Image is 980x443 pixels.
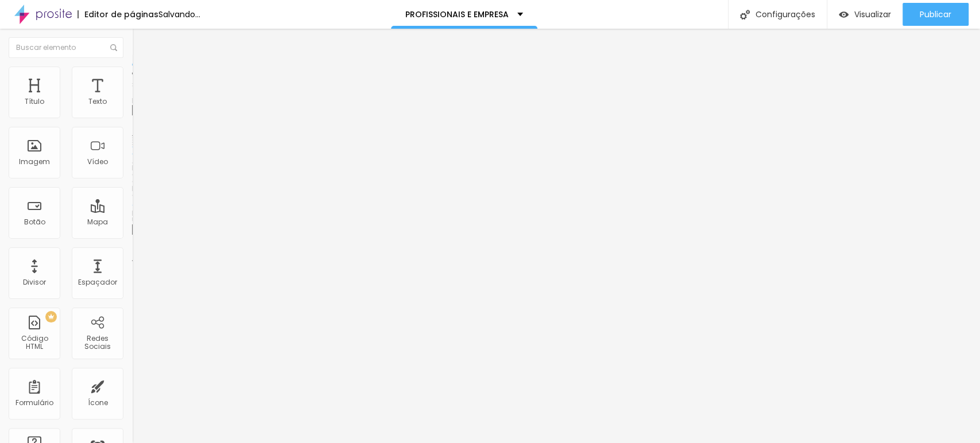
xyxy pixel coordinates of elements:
span: Visualizar [854,10,891,19]
img: view-1.svg [839,10,849,20]
div: Espaçador [78,278,117,286]
div: Redes Sociais [75,335,120,351]
div: Código HTML [11,335,57,351]
div: Editor de páginas [78,10,158,18]
div: Mapa [87,218,108,226]
div: Formulário [16,399,53,407]
button: Visualizar [827,3,902,26]
div: Vídeo [87,158,108,166]
div: Imagem [19,158,50,166]
div: Salvando... [158,10,200,18]
div: Divisor [23,278,46,286]
img: Icone [740,10,750,20]
div: Ícone [88,399,108,407]
div: Texto [88,98,107,106]
span: Publicar [920,10,951,19]
div: Título [25,98,44,106]
p: PROFISSIONAIS E EMPRESA [405,10,509,18]
button: Publicar [902,3,969,26]
input: Buscar elemento [9,37,123,58]
div: Botão [24,218,45,226]
img: Icone [110,44,117,51]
